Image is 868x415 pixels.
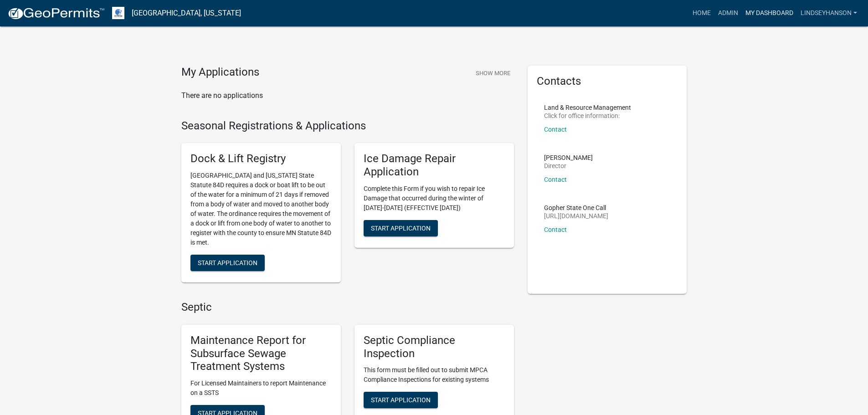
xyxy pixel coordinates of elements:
a: Contact [544,126,567,133]
span: Start Application [371,396,431,404]
h5: Ice Damage Repair Application [364,152,505,179]
p: There are no applications [181,90,514,101]
button: Start Application [364,220,438,236]
a: Lindseyhanson [797,5,861,22]
a: Admin [714,5,742,22]
p: Director [544,163,593,169]
button: Start Application [190,255,265,271]
a: My Dashboard [742,5,797,22]
p: Land & Resource Management [544,104,631,111]
button: Start Application [364,392,438,408]
span: Start Application [198,259,257,266]
h4: Seasonal Registrations & Applications [181,119,514,133]
a: Contact [544,176,567,183]
p: Complete this Form if you wish to repair Ice Damage that occurred during the winter of [DATE]-[DA... [364,184,505,213]
p: [GEOGRAPHIC_DATA] and [US_STATE] State Statute 84D requires a dock or boat lift to be out of the ... [190,171,332,247]
a: [GEOGRAPHIC_DATA], [US_STATE] [132,5,241,21]
p: [PERSON_NAME] [544,154,593,161]
h4: My Applications [181,66,259,79]
span: Start Application [371,224,431,231]
h5: Dock & Lift Registry [190,152,332,165]
a: Contact [544,226,567,233]
img: Otter Tail County, Minnesota [112,7,124,19]
p: Click for office information: [544,113,631,119]
p: This form must be filled out to submit MPCA Compliance Inspections for existing systems [364,365,505,384]
h5: Maintenance Report for Subsurface Sewage Treatment Systems [190,334,332,373]
h5: Septic Compliance Inspection [364,334,505,360]
h5: Contacts [537,75,678,88]
p: Gopher State One Call [544,205,608,211]
button: Show More [472,66,514,81]
a: Home [689,5,714,22]
p: For Licensed Maintainers to report Maintenance on a SSTS [190,379,332,398]
p: [URL][DOMAIN_NAME] [544,213,608,219]
h4: Septic [181,301,514,314]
